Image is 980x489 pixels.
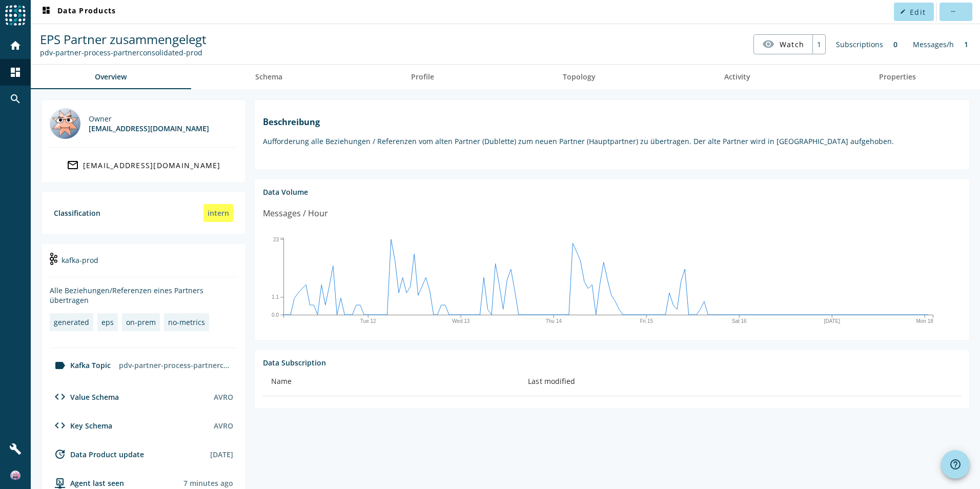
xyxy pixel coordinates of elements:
div: Data Subscription [263,358,961,368]
span: Profile [411,73,434,80]
img: kafka-prod [50,253,57,265]
span: Data Products [40,6,116,18]
div: Messages / Hour [263,207,328,220]
img: mbx_301094@mobi.ch [50,108,80,139]
mat-icon: code [54,419,66,432]
div: Key Schema [50,419,112,432]
span: Activity [724,73,750,80]
text: Tue 12 [360,318,376,324]
div: 0 [888,34,903,54]
text: [DATE] [824,318,840,324]
text: Mon 18 [916,318,934,324]
div: Classification [54,208,100,218]
h1: Beschreibung [263,116,961,128]
div: Alle Beziehungen/Referenzen eines Partners übertragen [50,286,237,305]
mat-icon: update [54,448,66,460]
div: generated [54,317,89,327]
div: Owner [89,114,209,124]
mat-icon: label [54,359,66,372]
span: Watch [780,35,804,53]
span: Overview [95,73,127,80]
div: AVRO [214,392,233,402]
text: Wed 13 [452,318,470,324]
mat-icon: edit [900,9,906,14]
div: eps [101,317,114,327]
img: spoud-logo.svg [5,5,26,26]
text: 23 [273,236,279,242]
mat-icon: help_outline [949,458,962,471]
mat-icon: search [9,93,22,105]
text: Fri 15 [640,318,653,324]
div: [DATE] [210,450,233,459]
span: Schema [255,73,282,80]
div: agent-env-prod [50,477,124,489]
div: Value Schema [50,391,119,403]
span: EPS Partner zusammengelegt [40,31,207,48]
div: kafka-prod [50,252,237,277]
div: intern [203,204,233,222]
span: Properties [879,73,916,80]
mat-icon: mail_outline [67,159,79,171]
mat-icon: dashboard [40,6,52,18]
p: Aufforderung alle Beziehungen / Referenzen vom alten Partner (Dublette) zum neuen Partner (Hauptp... [263,136,961,146]
div: pdv-partner-process-partnerconsolidated-prod [115,356,237,374]
span: Topology [563,73,596,80]
div: 1 [812,35,825,54]
div: [EMAIL_ADDRESS][DOMAIN_NAME] [83,160,221,170]
th: Name [263,368,520,396]
div: Data Product update [50,448,144,460]
text: Sat 16 [732,318,747,324]
text: Thu 14 [546,318,562,324]
mat-icon: code [54,391,66,403]
div: 1 [959,34,973,54]
div: on-prem [126,317,156,327]
div: [EMAIL_ADDRESS][DOMAIN_NAME] [89,124,209,133]
div: AVRO [214,421,233,431]
mat-icon: home [9,39,22,52]
mat-icon: more_horiz [950,9,955,14]
div: Subscriptions [831,34,888,54]
mat-icon: dashboard [9,66,22,78]
div: Data Volume [263,187,961,197]
text: 1.1 [272,294,279,300]
div: Messages/h [908,34,959,54]
th: Last modified [520,368,961,396]
button: Edit [894,3,934,21]
span: Edit [910,7,926,17]
button: Data Products [36,3,120,21]
img: 3471aaee4fe5a294477f74286b6af3f9 [10,471,21,481]
mat-icon: visibility [762,38,774,50]
text: 0.0 [272,312,279,317]
button: Watch [754,35,812,53]
mat-icon: build [9,443,22,455]
div: Agents typically reports every 15min to 1h [183,478,233,488]
div: Kafka Topic [50,359,111,372]
div: Kafka Topic: pdv-partner-process-partnerconsolidated-prod [40,48,207,57]
div: no-metrics [168,317,205,327]
a: [EMAIL_ADDRESS][DOMAIN_NAME] [50,156,237,174]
